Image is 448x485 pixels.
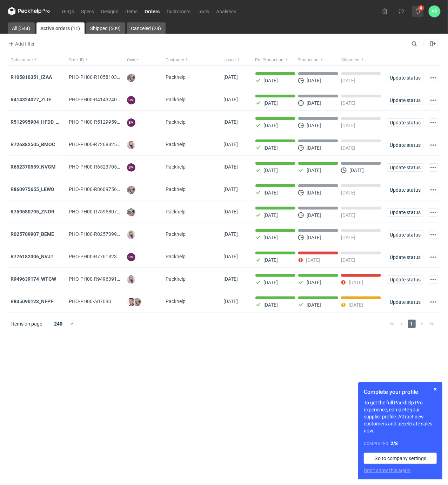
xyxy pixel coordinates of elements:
p: [DATE] [307,302,321,308]
button: Actions [429,208,437,217]
button: Skip for now [431,385,440,394]
img: Michał Palasek [127,186,135,194]
a: Tools [194,7,213,15]
button: Customer [163,54,221,66]
div: 240 [47,319,70,329]
button: Update status [387,163,423,172]
span: 02/09/2025 [224,74,238,80]
span: Issued [224,57,236,63]
p: [DATE] [307,168,321,173]
span: Update status [390,120,420,125]
div: Completed: [364,440,437,447]
span: 26/08/2025 [224,97,238,102]
p: [DATE] [341,257,355,263]
span: PHO-PH00-A07090 [69,299,111,304]
p: [DATE] [264,145,278,151]
p: [DATE] [341,190,355,196]
p: [DATE] [341,145,355,151]
input: Search [410,40,433,48]
p: [DATE] [341,212,355,218]
button: Actions [429,118,437,127]
span: Packhelp [166,97,186,102]
button: Actions [429,186,437,194]
img: Klaudia Wiśniewska [127,141,135,149]
a: Customers [163,7,194,15]
span: 22/08/2025 [224,164,238,170]
p: [DATE] [264,280,278,285]
p: [DATE] [264,100,278,106]
span: Update status [390,232,420,237]
p: [DATE] [306,257,320,263]
button: Don’t show this again [364,467,410,474]
span: Update status [390,255,420,260]
span: Add filter [7,40,35,48]
span: Order name [11,57,33,63]
span: Packhelp [166,164,186,170]
img: Michał Palasek [127,74,135,82]
button: Update status [387,231,423,239]
span: Packhelp [166,299,186,304]
p: [DATE] [341,235,355,240]
button: Add filter [7,40,35,48]
a: R776182306_NVJT [11,254,54,259]
span: Shipment [342,57,360,63]
p: [DATE] [307,123,321,128]
span: 19/08/2025 [224,231,238,237]
a: R860975655_LEWO [11,186,55,192]
button: Order ID [66,54,124,66]
a: Orders [141,7,163,15]
p: [DATE] [349,280,363,285]
span: PHO-PH00-R414324077_ZLIE [69,97,134,102]
p: [DATE] [264,190,278,196]
button: 4 [412,6,423,17]
span: 08/08/2025 [224,276,238,282]
span: Order ID [69,57,84,63]
a: R949639174_WTGW [11,276,56,282]
figcaption: SM [127,118,135,127]
p: [DATE] [349,168,364,173]
p: [DATE] [307,235,321,240]
span: 22/08/2025 [224,186,238,192]
p: To get the full Packhelp Pro experience, complete your supplier profile. Attract new customers an... [364,399,437,434]
span: Update status [390,300,420,305]
span: PHO-PH00-R860975655_LEWO [69,186,138,192]
span: Update status [390,187,420,192]
a: R759580795_ZNOR [11,209,55,214]
img: Michał Palasek [133,298,141,306]
p: [DATE] [307,190,321,196]
img: Maciej Sikora [127,298,135,306]
span: Owner [127,57,139,63]
a: R652370559_NVGM [11,164,56,170]
span: Packhelp [166,74,186,80]
p: [DATE] [341,100,355,106]
button: Actions [429,74,437,82]
span: PHO-PH00-R776182306_NVJT [69,254,137,259]
span: Packhelp [166,186,186,192]
p: [DATE] [341,78,355,83]
button: Update status [387,74,423,82]
a: R105810351_IZAA [11,74,52,80]
button: Production [296,54,340,66]
span: Update status [390,75,420,80]
span: PHO-PH00-R512995904_HFDD_MOOR [69,119,154,125]
span: Pre-Production [255,57,284,63]
button: Update status [387,96,423,104]
a: R512995904_HFDD_MOOR [11,119,71,125]
p: [DATE] [307,78,321,83]
span: 11/08/2025 [224,254,238,259]
span: Update status [390,210,420,215]
span: Packhelp [166,142,186,147]
a: Items [122,7,141,15]
button: Order name [8,54,66,66]
a: Go to company settings [364,453,437,464]
strong: R726882505_BMOC [11,142,55,147]
p: [DATE] [307,100,321,106]
p: [DATE] [307,212,321,218]
a: R025709907_BEME [11,231,54,237]
a: R835090123_NFPF [11,299,54,304]
p: [DATE] [307,145,321,151]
